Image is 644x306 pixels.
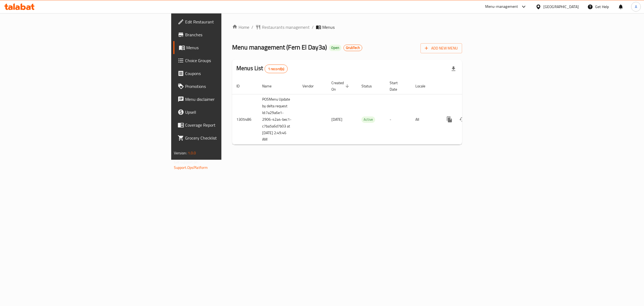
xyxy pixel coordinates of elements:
[188,150,196,156] span: 1.0.0
[232,78,499,145] table: enhanced table
[174,150,187,156] span: Version:
[185,122,275,128] span: Coverage Report
[302,83,321,89] span: Vendor
[185,109,275,115] span: Upsell
[344,45,362,50] span: GrubTech
[447,62,460,75] div: Export file
[485,3,518,10] div: Menu-management
[174,164,208,171] a: Support.OpsPlatform
[322,24,335,30] span: Menus
[173,93,279,106] a: Menu disclaimer
[425,45,458,52] span: Add New Menu
[173,67,279,80] a: Coupons
[635,4,637,10] span: A
[439,78,499,94] th: Actions
[255,24,310,30] a: Restaurants management
[385,94,411,145] td: -
[185,31,275,38] span: Branches
[173,131,279,144] a: Grocery Checklist
[443,113,456,126] button: more
[232,24,462,30] nav: breadcrumb
[173,15,279,28] a: Edit Restaurant
[174,159,199,166] span: Get support on:
[185,83,275,90] span: Promotions
[185,57,275,64] span: Choice Groups
[361,116,375,123] span: Active
[390,80,405,92] span: Start Date
[361,83,379,89] span: Status
[185,70,275,77] span: Coupons
[265,65,288,73] div: Total records count
[265,66,288,72] span: 1 record(s)
[312,24,314,30] li: /
[415,83,432,89] span: Locale
[173,119,279,131] a: Coverage Report
[173,80,279,93] a: Promotions
[262,24,310,30] span: Restaurants management
[331,80,351,92] span: Created On
[232,41,327,53] span: Menu management ( Fern El Day3a )
[173,106,279,119] a: Upsell
[173,54,279,67] a: Choice Groups
[186,44,275,51] span: Menus
[236,64,288,73] h2: Menus List
[411,94,439,145] td: All
[262,83,279,89] span: Name
[331,116,342,123] span: [DATE]
[185,19,275,25] span: Edit Restaurant
[543,4,579,10] div: [GEOGRAPHIC_DATA]
[185,96,275,102] span: Menu disclaimer
[173,41,279,54] a: Menus
[329,45,341,50] span: Open
[329,45,341,51] div: Open
[361,116,375,123] div: Active
[420,43,462,53] button: Add New Menu
[456,113,469,126] button: Change Status
[173,28,279,41] a: Branches
[185,135,275,141] span: Grocery Checklist
[236,83,247,89] span: ID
